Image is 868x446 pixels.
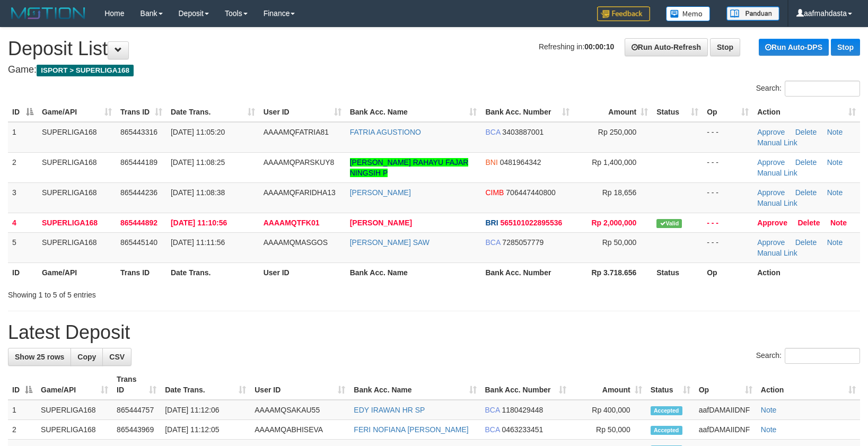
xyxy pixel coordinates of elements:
[8,370,37,400] th: ID: activate to sort column descending
[797,218,820,227] a: Delete
[259,263,346,282] th: User ID
[8,122,38,153] td: 1
[485,425,500,434] span: BCA
[346,263,481,282] th: Bank Acc. Name
[8,5,89,21] img: MOTION_logo.png
[757,188,785,197] a: Approve
[120,238,157,247] span: 865445140
[38,213,116,232] td: SUPERLIGA168
[757,138,797,147] a: Manual Link
[8,38,860,59] h1: Deposit List
[827,238,843,247] a: Note
[485,406,500,414] span: BCA
[795,238,817,247] a: Delete
[8,182,38,213] td: 3
[571,400,646,420] td: Rp 400,000
[753,102,860,122] th: Action: activate to sort column ascending
[264,158,335,167] span: AAAAMQPARSKUY8
[250,370,349,400] th: User ID: activate to sort column ascending
[8,65,860,75] h4: Game:
[250,420,349,440] td: AAAAMQABHISEVA
[502,128,543,136] span: Copy 3403887001 to clipboard
[171,128,225,136] span: [DATE] 11:05:20
[250,400,349,420] td: AAAAMQSAKAU55
[38,152,116,182] td: SUPERLIGA168
[830,218,847,227] a: Note
[116,102,166,122] th: Trans ID: activate to sort column ascending
[166,263,259,282] th: Date Trans.
[795,158,817,167] a: Delete
[539,42,614,51] span: Refreshing in:
[666,6,711,21] img: Button%20Memo.svg
[761,425,777,434] a: Note
[120,218,157,227] span: 865444892
[485,218,498,227] span: BRI
[171,158,225,167] span: [DATE] 11:08:25
[827,158,843,167] a: Note
[598,128,636,136] span: Rp 250,000
[112,370,161,400] th: Trans ID: activate to sort column ascending
[597,6,650,21] img: Feedback.jpg
[757,128,785,136] a: Approve
[38,232,116,263] td: SUPERLIGA168
[646,370,695,400] th: Status: activate to sort column ascending
[120,188,157,197] span: 865444236
[759,39,829,56] a: Run Auto-DPS
[8,420,37,440] td: 2
[571,370,646,400] th: Amount: activate to sort column ascending
[166,102,259,122] th: Date Trans.: activate to sort column ascending
[757,370,860,400] th: Action: activate to sort column ascending
[651,406,682,415] span: Accepted
[8,232,38,263] td: 5
[8,322,860,343] h1: Latest Deposit
[354,406,425,414] a: EDY IRAWAN HR SP
[161,420,250,440] td: [DATE] 11:12:05
[602,188,637,197] span: Rp 18,656
[349,370,480,400] th: Bank Acc. Name: activate to sort column ascending
[264,188,336,197] span: AAAAMQFARIDHA13
[350,188,411,197] a: [PERSON_NAME]
[38,102,116,122] th: Game/API: activate to sort column ascending
[38,122,116,153] td: SUPERLIGA168
[756,81,860,97] label: Search:
[71,348,103,366] a: Copy
[15,353,64,361] span: Show 25 rows
[350,238,429,247] a: [PERSON_NAME] SAW
[500,158,541,167] span: Copy 0481964342 to clipboard
[571,420,646,440] td: Rp 50,000
[656,219,682,228] span: Valid transaction
[703,263,753,282] th: Op
[652,263,703,282] th: Status
[703,232,753,263] td: - - -
[785,81,860,97] input: Search:
[756,348,860,364] label: Search:
[8,348,71,366] a: Show 25 rows
[795,128,817,136] a: Delete
[753,263,860,282] th: Action
[703,182,753,213] td: - - -
[112,400,161,420] td: 865444757
[481,370,571,400] th: Bank Acc. Number: activate to sort column ascending
[8,152,38,182] td: 2
[757,218,787,227] a: Approve
[109,353,125,361] span: CSV
[481,102,574,122] th: Bank Acc. Number: activate to sort column ascending
[757,249,797,257] a: Manual Link
[592,158,636,167] span: Rp 1,400,000
[485,128,500,136] span: BCA
[703,152,753,182] td: - - -
[827,128,843,136] a: Note
[485,188,504,197] span: CIMB
[574,263,652,282] th: Rp 3.718.656
[264,218,320,227] span: AAAAMQTFK01
[757,238,785,247] a: Approve
[350,128,421,136] a: FATRIA AGUSTIONO
[37,370,112,400] th: Game/API: activate to sort column ascending
[651,426,682,435] span: Accepted
[757,158,785,167] a: Approve
[161,400,250,420] td: [DATE] 11:12:06
[652,102,703,122] th: Status: activate to sort column ascending
[77,353,96,361] span: Copy
[703,102,753,122] th: Op: activate to sort column ascending
[481,263,574,282] th: Bank Acc. Number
